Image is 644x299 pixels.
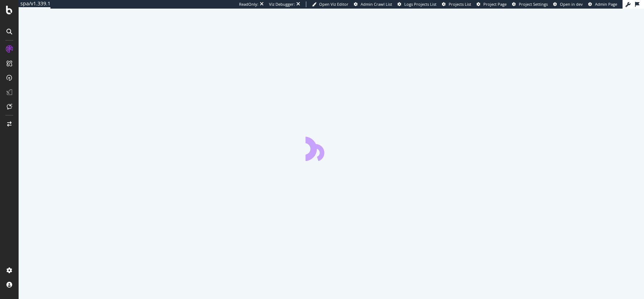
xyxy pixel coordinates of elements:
[553,1,583,7] a: Open in dev
[442,1,471,7] a: Projects List
[404,1,436,7] span: Logs Projects List
[588,1,617,7] a: Admin Page
[560,1,583,7] span: Open in dev
[512,1,548,7] a: Project Settings
[239,1,258,7] div: ReadOnly:
[319,1,348,7] span: Open Viz Editor
[519,1,548,7] span: Project Settings
[361,1,392,7] span: Admin Crawl List
[595,1,617,7] span: Admin Page
[306,135,357,161] div: animation
[449,1,471,7] span: Projects List
[354,1,392,7] a: Admin Crawl List
[483,1,507,7] span: Project Page
[477,1,507,7] a: Project Page
[312,1,348,7] a: Open Viz Editor
[269,1,295,7] div: Viz Debugger:
[397,1,436,7] a: Logs Projects List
